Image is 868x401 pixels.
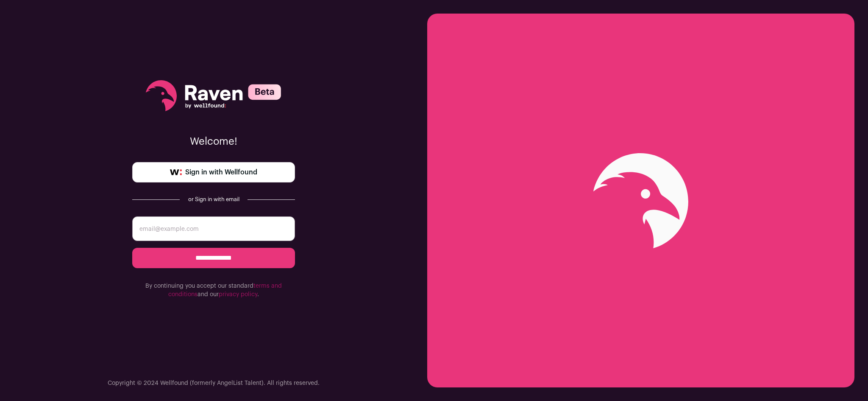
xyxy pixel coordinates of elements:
[108,379,320,387] p: Copyright © 2024 Wellfound (formerly AngelList Talent). All rights reserved.
[132,162,295,182] a: Sign in with Wellfound
[132,216,295,241] input: email@example.com
[132,135,295,149] p: Welcome!
[132,282,295,299] p: By continuing you accept our standard and our .
[185,167,257,177] span: Sign in with Wellfound
[186,196,241,203] div: or Sign in with email
[219,292,257,297] a: privacy policy
[170,169,182,175] img: wellfound-symbol-flush-black-fb3c872781a75f747ccb3a119075da62bfe97bd399995f84a933054e44a575c4.png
